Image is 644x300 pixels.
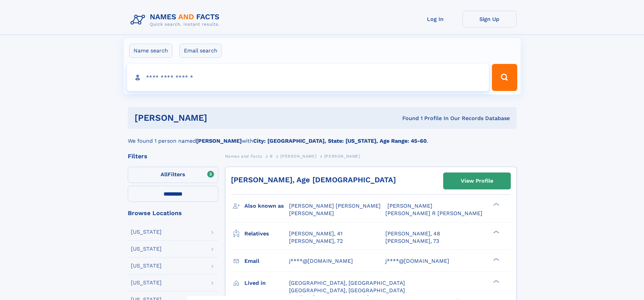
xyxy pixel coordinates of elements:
[244,228,289,239] h3: Relatives
[289,210,334,216] span: [PERSON_NAME]
[161,171,168,178] span: All
[461,173,493,189] div: View Profile
[128,167,218,183] label: Filters
[131,280,162,285] div: [US_STATE]
[289,280,405,286] span: [GEOGRAPHIC_DATA], [GEOGRAPHIC_DATA]
[128,11,225,29] img: Logo Names and Facts
[305,115,510,122] div: Found 1 Profile In Our Records Database
[289,287,405,294] span: [GEOGRAPHIC_DATA], [GEOGRAPHIC_DATA]
[385,237,439,245] a: [PERSON_NAME], 73
[492,257,500,261] div: ❯
[289,230,342,237] a: [PERSON_NAME], 41
[408,11,462,27] a: Log In
[244,255,289,267] h3: Email
[128,153,218,159] div: Filters
[244,277,289,289] h3: Lived in
[270,154,273,159] span: B
[128,129,517,145] div: We found 1 person named with .
[444,173,510,189] a: View Profile
[231,176,396,184] a: [PERSON_NAME], Age [DEMOGRAPHIC_DATA]
[131,263,162,269] div: [US_STATE]
[492,64,517,91] button: Search Button
[385,230,440,237] a: [PERSON_NAME], 48
[128,210,218,216] div: Browse Locations
[492,230,500,234] div: ❯
[131,246,162,252] div: [US_STATE]
[244,200,289,212] h3: Also known as
[127,64,489,91] input: search input
[129,44,172,58] label: Name search
[225,152,262,160] a: Names and Facts
[253,138,427,144] b: City: [GEOGRAPHIC_DATA], State: [US_STATE], Age Range: 45-60
[280,154,316,159] span: [PERSON_NAME]
[131,229,162,235] div: [US_STATE]
[492,202,500,207] div: ❯
[324,154,360,159] span: [PERSON_NAME]
[462,11,517,27] a: Sign Up
[289,203,381,209] span: [PERSON_NAME] [PERSON_NAME]
[180,44,222,58] label: Email search
[289,237,343,245] a: [PERSON_NAME], 72
[385,210,482,216] span: [PERSON_NAME] R [PERSON_NAME]
[387,203,432,209] span: [PERSON_NAME]
[270,152,273,160] a: B
[196,138,242,144] b: [PERSON_NAME]
[135,114,305,122] h1: [PERSON_NAME]
[492,279,500,283] div: ❯
[280,152,316,160] a: [PERSON_NAME]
